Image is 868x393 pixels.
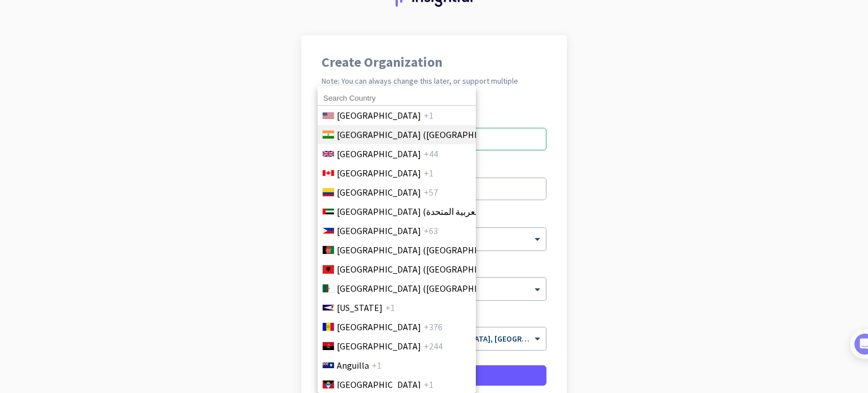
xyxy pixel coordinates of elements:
span: +1 [385,301,395,314]
span: [GEOGRAPHIC_DATA] [337,378,421,391]
span: +376 [424,320,442,334]
span: Anguilla [337,359,369,372]
span: +44 [424,147,438,161]
input: Search Country [318,91,476,106]
span: [GEOGRAPHIC_DATA] [337,224,421,237]
span: [GEOGRAPHIC_DATA] [337,109,421,122]
span: +1 [424,166,433,180]
span: [GEOGRAPHIC_DATA] (‫[GEOGRAPHIC_DATA]‬‎) [337,282,513,295]
span: [GEOGRAPHIC_DATA] (‫[GEOGRAPHIC_DATA]‬‎) [337,243,513,257]
span: +1 [372,359,381,372]
span: [GEOGRAPHIC_DATA] [337,339,421,353]
span: [GEOGRAPHIC_DATA] ([GEOGRAPHIC_DATA]) [337,128,513,141]
span: [GEOGRAPHIC_DATA] ([GEOGRAPHIC_DATA]) [337,262,513,276]
span: [US_STATE] [337,301,383,314]
span: [GEOGRAPHIC_DATA] [337,320,421,334]
span: +244 [424,339,442,353]
span: +57 [424,185,438,199]
span: [GEOGRAPHIC_DATA] [337,147,421,161]
span: [GEOGRAPHIC_DATA] [337,166,421,180]
span: +63 [424,224,438,237]
span: +1 [424,109,433,122]
span: +1 [424,378,433,391]
span: [GEOGRAPHIC_DATA] (‫الإمارات العربية المتحدة‬‎) [337,205,515,218]
span: [GEOGRAPHIC_DATA] [337,185,421,199]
